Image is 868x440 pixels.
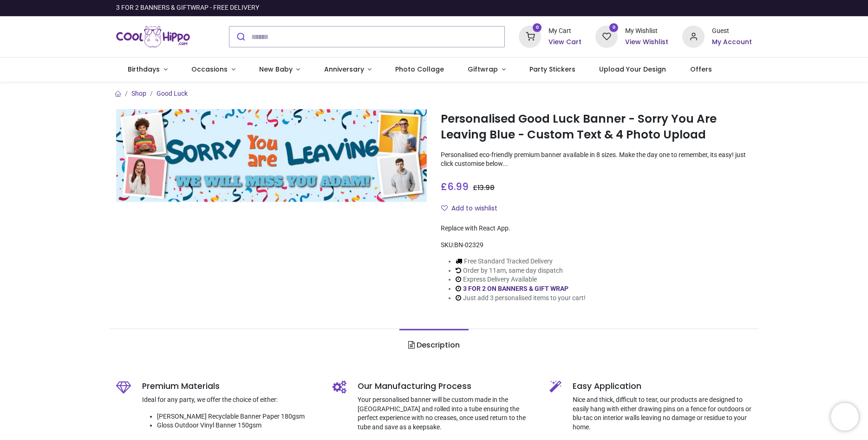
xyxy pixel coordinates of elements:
[690,65,712,74] span: Offers
[142,395,319,405] p: Ideal for any party, we offer the choice of either:
[157,421,319,430] li: Gloss Outdoor Vinyl Banner 150gsm
[463,285,568,292] a: 3 FOR 2 ON BANNERS & GIFT WRAP
[312,58,384,82] a: Anniversary
[441,180,469,193] span: £
[116,109,427,203] img: Personalised Good Luck Banner - Sorry You Are Leaving Blue - Custom Text & 4 Photo Upload
[456,294,586,303] li: Just add 3 personalised items to your cart!
[116,3,259,13] div: 3 FOR 2 BANNERS & GIFTWRAP - FREE DELIVERY
[131,90,146,97] a: Shop
[595,33,618,40] a: 0
[519,33,541,40] a: 0
[831,403,859,431] iframe: Brevo live chat
[191,65,228,74] span: Occasions
[456,58,518,82] a: Giftwrap
[599,65,666,74] span: Upload Your Design
[468,65,498,74] span: Giftwrap
[116,24,190,50] a: Logo of Cool Hippo
[473,183,495,192] span: £
[625,26,668,36] div: My Wishlist
[358,381,535,392] h5: Our Manufacturing Process
[456,266,586,276] li: Order by 11am, same day dispatch
[573,381,752,392] h5: Easy Application
[441,205,448,211] i: Add to wishlist
[358,395,535,432] p: Your personalised banner will be custom made in the [GEOGRAPHIC_DATA] and rolled into a tube ensu...
[712,26,752,36] div: Guest
[625,38,668,47] a: View Wishlist
[609,23,618,32] sup: 0
[229,26,251,47] button: Submit
[395,65,444,74] span: Photo Collage
[247,58,312,82] a: New Baby
[324,65,364,74] span: Anniversary
[441,224,752,233] div: Replace with React App.
[179,58,247,82] a: Occasions
[456,257,586,266] li: Free Standard Tracked Delivery
[157,90,188,97] a: Good Luck
[399,329,469,361] a: Description
[456,275,586,284] li: Express Delivery Available
[712,38,752,47] a: My Account
[116,24,190,50] img: Cool Hippo
[573,395,752,432] p: Nice and thick, difficult to tear, our products are designed to easily hang with either drawing p...
[447,180,469,193] span: 6.99
[142,381,319,392] h5: Premium Materials
[548,26,581,36] div: My Cart
[548,38,581,47] a: View Cart
[441,111,752,143] h1: Personalised Good Luck Banner - Sorry You Are Leaving Blue - Custom Text & 4 Photo Upload
[128,65,160,74] span: Birthdays
[533,23,542,32] sup: 0
[441,151,752,169] p: Personalised eco-friendly premium banner available in 8 sizes. Make the day one to remember, its ...
[259,65,293,74] span: New Baby
[529,65,575,74] span: Party Stickers
[116,58,180,82] a: Birthdays
[441,241,752,250] div: SKU:
[157,412,319,421] li: [PERSON_NAME] Recyclable Banner Paper 180gsm
[454,241,483,249] span: BN-02329
[477,183,495,192] span: 13.98
[557,3,752,13] iframe: Customer reviews powered by Trustpilot
[441,201,505,217] button: Add to wishlistAdd to wishlist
